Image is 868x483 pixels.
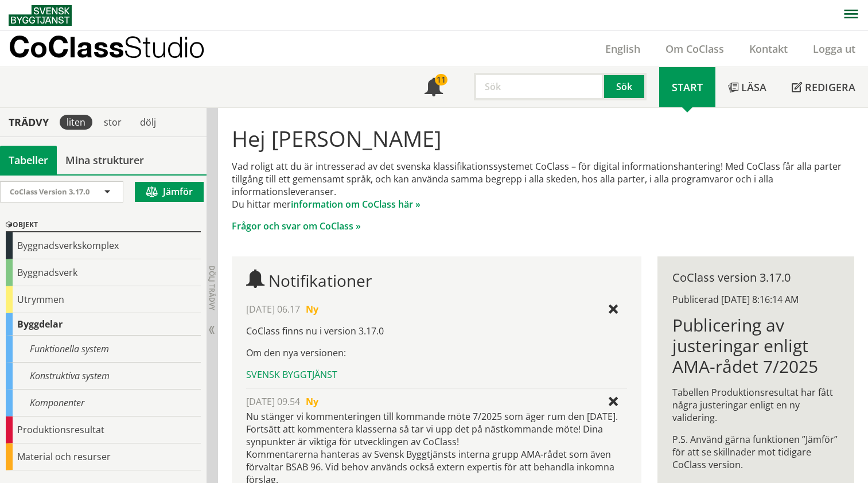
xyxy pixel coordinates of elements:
span: Ny [306,395,318,408]
div: stor [97,115,129,130]
a: Om CoClass [653,42,737,56]
a: Mina strukturer [57,146,153,174]
span: Notifikationer [425,79,443,98]
span: Ny [306,303,318,315]
a: Kontakt [737,42,800,56]
p: Tabellen Produktionsresultat har fått några justeringar enligt en ny validering. [672,386,840,424]
span: Dölj trädvy [207,266,217,310]
p: Om den nya versionen: [246,346,628,359]
span: [DATE] 09.54 [246,395,300,408]
div: CoClass version 3.17.0 [672,271,840,284]
span: Redigera [805,80,855,94]
div: 11 [435,74,447,85]
h1: Publicering av justeringar enligt AMA-rådet 7/2025 [672,315,840,377]
div: Komponenter [6,389,201,416]
button: Sök [604,73,647,100]
a: Start [659,67,715,107]
div: liten [60,115,92,130]
div: Utrymmen [6,286,201,313]
h1: Hej [PERSON_NAME] [232,126,855,151]
span: Start [672,80,703,94]
p: CoClass [9,40,205,53]
div: Funktionella system [6,336,201,363]
div: Objekt [6,219,201,232]
div: Byggdelar [6,313,201,336]
a: Redigera [779,67,868,107]
div: Byggnadsverkskomplex [6,232,201,259]
div: Svensk Byggtjänst [246,368,628,381]
div: Material och resurser [6,443,201,470]
a: Logga ut [800,42,868,56]
p: CoClass finns nu i version 3.17.0 [246,325,628,337]
a: Läsa [715,67,779,107]
span: Läsa [741,80,766,94]
span: CoClass Version 3.17.0 [10,186,89,197]
div: Byggnadsverk [6,259,201,286]
div: Produktionsresultat [6,416,201,443]
a: Frågor och svar om CoClass » [232,220,361,232]
a: English [593,42,653,56]
button: Jämför [135,182,204,202]
p: Vad roligt att du är intresserad av det svenska klassifikationssystemet CoClass – för digital inf... [232,160,855,211]
input: Sök [474,73,604,100]
div: Konstruktiva system [6,363,201,389]
a: information om CoClass här » [291,198,421,211]
div: dölj [133,115,163,130]
a: CoClassStudio [9,31,229,67]
img: Svensk Byggtjänst [9,5,72,26]
div: Publicerad [DATE] 8:16:14 AM [672,293,840,306]
a: 11 [412,67,456,107]
p: P.S. Använd gärna funktionen ”Jämför” för att se skillnader mot tidigare CoClass version. [672,433,840,471]
span: Notifikationer [268,270,372,291]
span: Studio [124,30,205,64]
div: Trädvy [2,116,55,128]
span: [DATE] 06.17 [246,303,300,315]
